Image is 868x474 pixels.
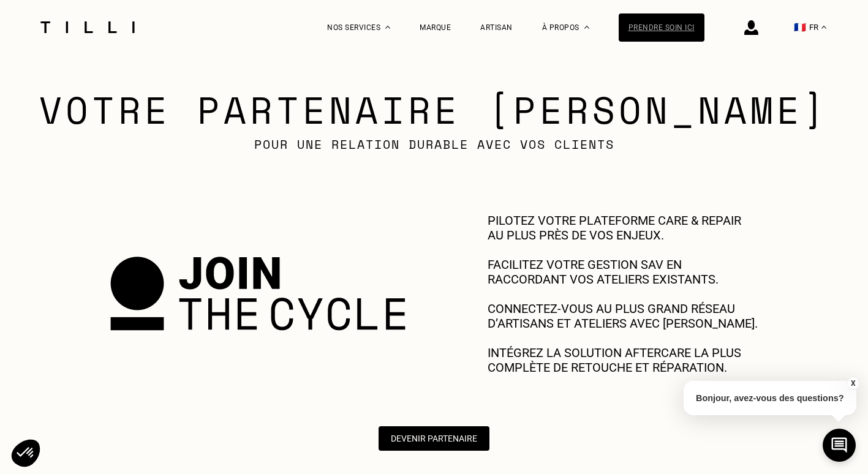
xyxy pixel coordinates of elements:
p: Bonjour, avez-vous des questions? [684,381,856,415]
a: Marque [420,23,451,32]
a: Artisan [480,23,513,32]
button: Devenir Partenaire [379,426,489,451]
span: 🇫🇷 [794,21,806,33]
img: Logo du service de couturière Tilli [36,21,139,33]
img: Menu déroulant à propos [584,26,589,29]
img: Join The Cycle [110,257,406,331]
img: Menu déroulant [385,26,390,29]
img: menu déroulant [821,26,826,29]
div: Votre partenaire [PERSON_NAME] [39,93,829,162]
button: X [847,377,859,390]
p: PILOTEZ VOTRE PLATEFORME CARE & REPAIR AU PLUS PRÈS DE VOS ENJEUX. FACILITEZ VOTRE GESTION SAV EN... [488,213,758,375]
a: Prendre soin ici [619,13,704,42]
img: icône connexion [744,20,758,35]
p: pour une relation durable avec vos clients [39,127,829,162]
